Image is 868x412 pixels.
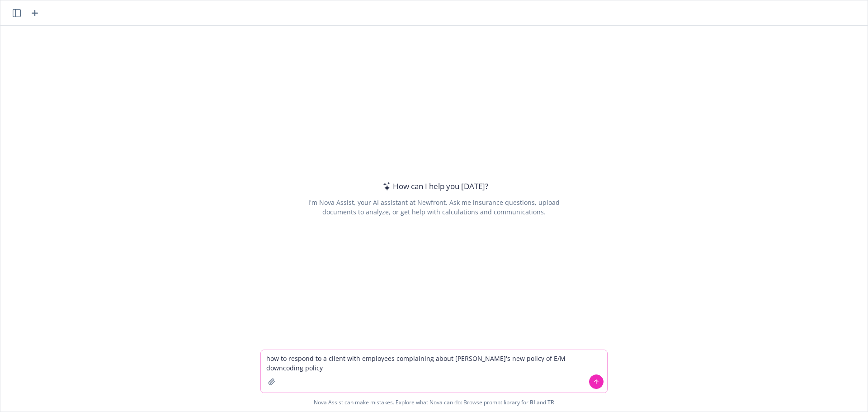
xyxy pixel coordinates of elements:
[4,393,864,412] span: Nova Assist can make mistakes. Explore what Nova can do: Browse prompt library for and
[307,198,561,217] div: I'm Nova Assist, your AI assistant at Newfront. Ask me insurance questions, upload documents to a...
[530,398,535,406] a: BI
[380,180,488,192] div: How can I help you [DATE]?
[261,350,607,393] textarea: how to respond to a client with employees complaining about [PERSON_NAME]'s new policy of E/M dow...
[547,398,554,406] a: TR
